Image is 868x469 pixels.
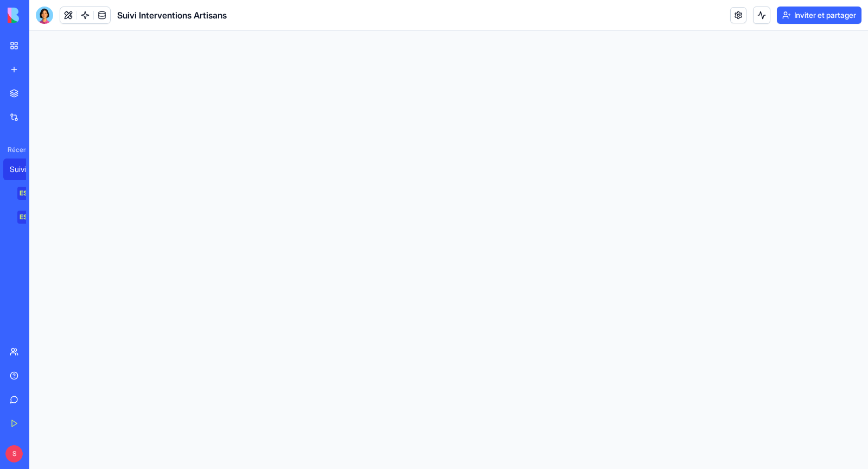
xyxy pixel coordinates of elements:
[117,10,227,21] font: Suivi Interventions Artisans
[794,10,856,20] font: Inviter et partager
[8,8,75,23] img: logo
[3,206,47,228] a: ESSAYER
[777,7,861,24] button: Inviter et partager
[20,213,49,221] font: ESSAYER
[20,189,49,197] font: ESSAYER
[10,164,101,174] font: Suivi Interventions Artisans
[8,145,29,154] font: Récent
[3,159,47,180] a: Suivi Interventions Artisans
[3,182,47,204] a: ESSAYER
[12,449,16,458] font: S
